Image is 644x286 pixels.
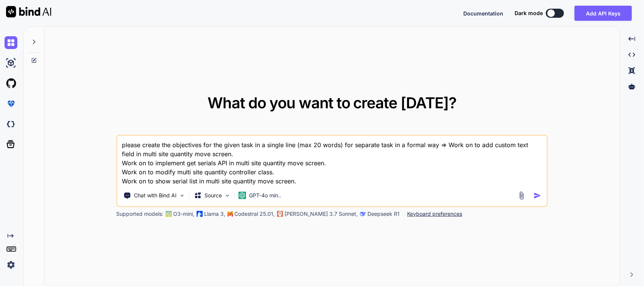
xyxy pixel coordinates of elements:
[197,211,203,217] img: Llama2
[285,210,358,218] p: [PERSON_NAME] 3.7 Sonnet,
[5,118,17,131] img: darkCloudIdeIcon
[533,192,541,200] img: icon
[575,6,632,21] button: Add API Keys
[134,192,177,199] p: Chat with Bind AI
[205,192,222,199] p: Source
[117,210,164,218] p: Supported models:
[249,192,281,199] p: GPT-4o min..
[360,211,366,217] img: claude
[517,191,526,200] img: attachment
[166,211,172,217] img: GPT-4
[224,192,231,199] img: Pick Models
[204,210,226,218] p: Llama 3,
[118,136,547,186] textarea: please create the objectives for the given task in a single line (max 20 words) for separate task...
[277,211,283,217] img: claude
[179,192,186,199] img: Pick Tools
[5,97,17,110] img: premium
[235,210,275,218] p: Codestral 25.01,
[463,9,503,17] button: Documentation
[515,9,543,17] span: Dark mode
[6,6,51,17] img: Bind AI
[368,210,400,218] p: Deepseek R1
[239,192,246,199] img: GPT-4o mini
[407,210,463,218] p: Keyboard preferences
[174,210,195,218] p: O3-mini,
[5,258,17,271] img: settings
[207,94,457,112] span: What do you want to create [DATE]?
[5,57,17,69] img: ai-studio
[228,211,233,217] img: Mistral-AI
[463,10,503,17] span: Documentation
[5,77,17,90] img: githubLight
[5,36,17,49] img: chat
